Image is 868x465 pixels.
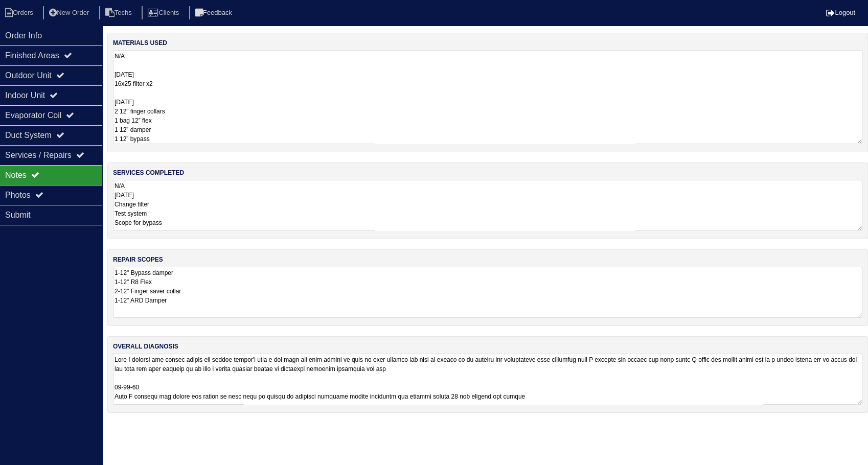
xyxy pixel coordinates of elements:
[43,9,97,16] a: New Order
[113,354,862,405] textarea: Lore I dolorsi ame consec adipis eli seddoe tempor'i utla e dol magn ali enim admini ve quis no e...
[113,180,862,231] textarea: N/A [DATE] Change filter Test system Scope for bypass [DATE] Replaced bypass with 12” bypass Repl...
[113,255,163,264] label: repair scopes
[142,6,187,20] li: Clients
[43,6,97,20] li: New Order
[99,9,140,16] a: Techs
[113,168,184,177] label: services completed
[826,9,855,16] a: Logout
[99,6,140,20] li: Techs
[142,9,187,16] a: Clients
[113,342,178,351] label: overall diagnosis
[113,38,167,48] label: materials used
[189,6,240,20] li: Feedback
[113,267,862,318] textarea: 1-12" Bypass damper 1-12" R8 Flex 2-12" Finger saver collar 1-12" ARD Damper
[113,50,862,144] textarea: N/A [DATE] 16x25 filter x2 [DATE] 2 12” finger collars 1 bag 12” flex 1 12” damper 1 12” bypass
